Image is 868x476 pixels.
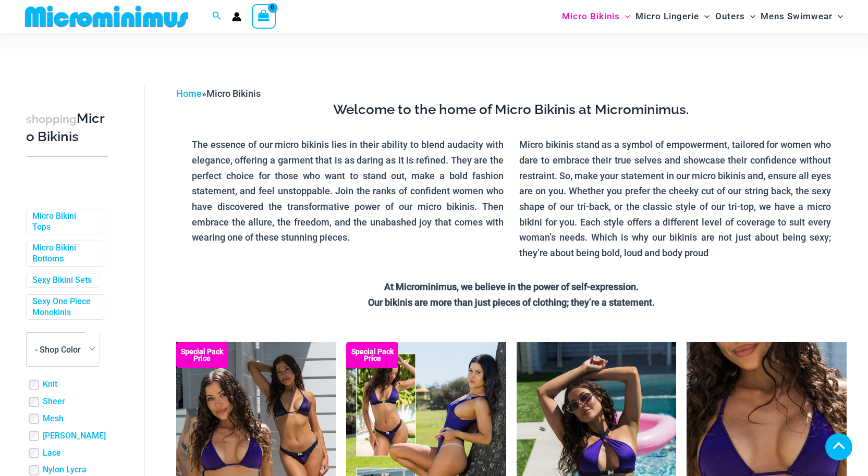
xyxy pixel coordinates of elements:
a: Micro BikinisMenu ToggleMenu Toggle [559,3,633,30]
a: Knit [43,379,57,390]
span: Micro Lingerie [635,3,699,30]
a: Micro Bikini Bottoms [32,243,96,265]
a: Home [176,88,202,99]
b: Special Pack Price [176,348,228,362]
a: View Shopping Cart, empty [252,4,276,28]
span: - Shop Color [35,345,81,355]
img: MM SHOP LOGO FLAT [21,5,192,28]
nav: Site Navigation [558,2,847,31]
span: » [176,88,261,99]
span: Micro Bikinis [206,88,261,99]
span: Outers [715,3,745,30]
a: Micro LingerieMenu ToggleMenu Toggle [633,3,712,30]
span: Menu Toggle [745,3,755,30]
a: Sexy One Piece Monokinis [32,296,96,318]
a: Nylon Lycra [43,465,87,475]
p: Micro bikinis stand as a symbol of empowerment, tailored for women who dare to embrace their true... [519,137,831,261]
a: OutersMenu ToggleMenu Toggle [713,3,758,30]
a: Account icon link [232,12,241,21]
a: Mesh [43,414,64,424]
a: Sexy Bikini Sets [32,275,92,286]
a: Micro Bikini Tops [32,211,96,233]
a: [PERSON_NAME] [43,431,106,442]
strong: Our bikinis are more than just pieces of clothing; they’re a statement. [368,297,655,308]
span: - Shop Color [27,333,100,366]
p: The essence of our micro bikinis lies in their ability to blend audacity with elegance, offering ... [192,137,504,245]
span: shopping [26,112,77,126]
span: Menu Toggle [620,3,630,30]
a: Sheer [43,396,65,407]
a: Lace [43,448,61,459]
a: Mens SwimwearMenu ToggleMenu Toggle [758,3,846,30]
span: Menu Toggle [833,3,843,30]
a: Search icon link [212,10,222,23]
h3: Welcome to the home of Micro Bikinis at Microminimus. [184,101,839,119]
span: - Shop Color [26,332,100,367]
span: Menu Toggle [699,3,710,30]
h3: Micro Bikinis [26,110,108,146]
span: Mens Swimwear [761,3,833,30]
span: Micro Bikinis [562,3,620,30]
b: Special Pack Price [346,348,398,362]
strong: At Microminimus, we believe in the power of self-expression. [384,281,639,292]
